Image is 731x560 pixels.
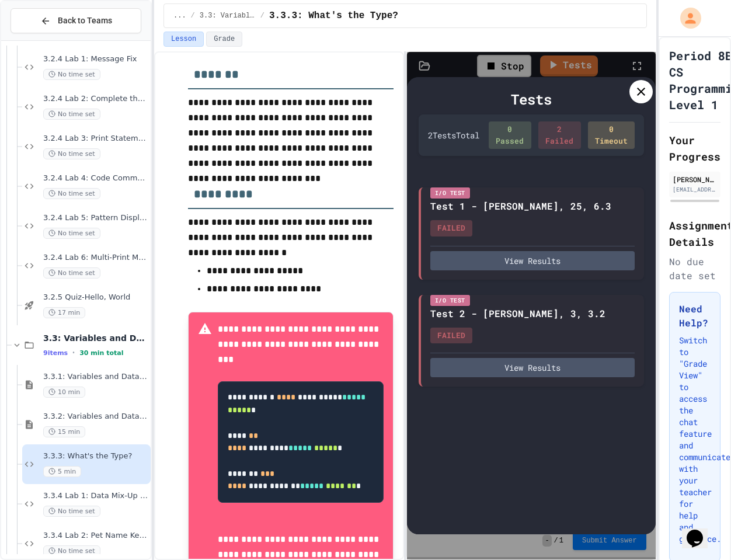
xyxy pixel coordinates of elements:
[43,307,85,318] span: 17 min
[673,174,717,185] div: [PERSON_NAME]
[43,267,100,279] span: No time set
[200,11,256,20] span: 3.3: Variables and Data Types
[43,372,148,382] span: 3.3.1: Variables and Data Types
[43,426,85,437] span: 15 min
[430,328,472,344] div: FAILED
[538,121,581,149] div: 2 Failed
[489,121,531,149] div: 0 Passed
[43,148,100,159] span: No time set
[430,295,470,306] div: I/O Test
[43,491,148,501] span: 3.3.4 Lab 1: Data Mix-Up Fix
[43,109,100,120] span: No time set
[43,412,148,422] span: 3.3.2: Variables and Data Types - Review
[43,333,148,343] span: 3.3: Variables and Data Types
[669,255,720,283] div: No due date set
[206,32,242,47] button: Grade
[173,11,186,20] span: ...
[428,129,479,141] div: 2 Test s Total
[43,213,148,223] span: 3.2.4 Lab 5: Pattern Display Challenge
[260,11,264,20] span: /
[430,187,470,199] div: I/O Test
[163,32,204,47] button: Lesson
[43,349,68,357] span: 9 items
[430,307,605,321] div: Test 2 - [PERSON_NAME], 3, 3.2
[43,228,100,239] span: No time set
[43,188,100,199] span: No time set
[679,302,711,330] h3: Need Help?
[430,220,472,236] div: FAILED
[58,15,112,27] span: Back to Teams
[673,185,717,194] div: [EMAIL_ADDRESS][DOMAIN_NAME]
[43,506,100,517] span: No time set
[430,358,635,377] button: View Results
[43,173,148,183] span: 3.2.4 Lab 4: Code Commentary Creator
[191,11,195,20] span: /
[43,94,148,104] span: 3.2.4 Lab 2: Complete the Greeting
[588,121,635,149] div: 0 Timeout
[79,349,123,357] span: 30 min total
[682,513,719,548] iframe: chat widget
[43,293,148,302] span: 3.2.5 Quiz-Hello, World
[669,132,720,165] h2: Your Progress
[43,69,100,80] span: No time set
[419,89,644,110] div: Tests
[430,251,635,270] button: View Results
[43,134,148,144] span: 3.2.4 Lab 3: Print Statement Repair
[43,531,148,541] span: 3.3.4 Lab 2: Pet Name Keeper
[72,348,75,357] span: •
[11,8,141,33] button: Back to Teams
[43,54,148,64] span: 3.2.4 Lab 1: Message Fix
[43,466,81,477] span: 5 min
[43,451,148,461] span: 3.3.3: What's the Type?
[679,335,711,545] p: Switch to "Grade View" to access the chat feature and communicate with your teacher for help and ...
[43,545,100,556] span: No time set
[669,217,720,250] h2: Assignment Details
[43,253,148,263] span: 3.2.4 Lab 6: Multi-Print Message
[430,199,611,213] div: Test 1 - [PERSON_NAME], 25, 6.3
[269,9,398,23] span: 3.3.3: What's the Type?
[43,387,85,398] span: 10 min
[668,5,704,32] div: My Account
